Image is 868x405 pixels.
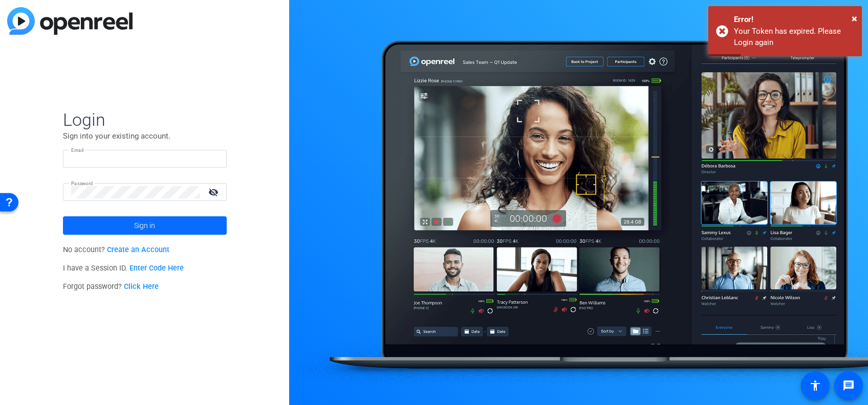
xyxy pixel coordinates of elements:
[71,147,84,153] mat-label: Email
[842,379,855,392] mat-icon: message
[63,216,227,235] button: Sign in
[129,264,184,273] a: Enter Code Here
[734,14,854,26] div: Error!
[63,264,184,273] span: I have a Session ID.
[852,11,857,26] button: Close
[124,282,159,291] a: Click Here
[134,213,155,238] span: Sign in
[852,12,857,25] span: ×
[202,185,227,199] mat-icon: visibility_off
[71,181,93,186] mat-label: Password
[63,109,227,130] span: Login
[107,245,169,254] a: Create an Account
[734,26,854,49] div: Your Token has expired. Please Login again
[7,7,133,35] img: blue-gradient.svg
[809,379,821,392] mat-icon: accessibility
[63,245,170,254] span: No account?
[63,130,227,142] p: Sign into your existing account.
[71,153,219,165] input: Enter Email Address
[63,282,159,291] span: Forgot password?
